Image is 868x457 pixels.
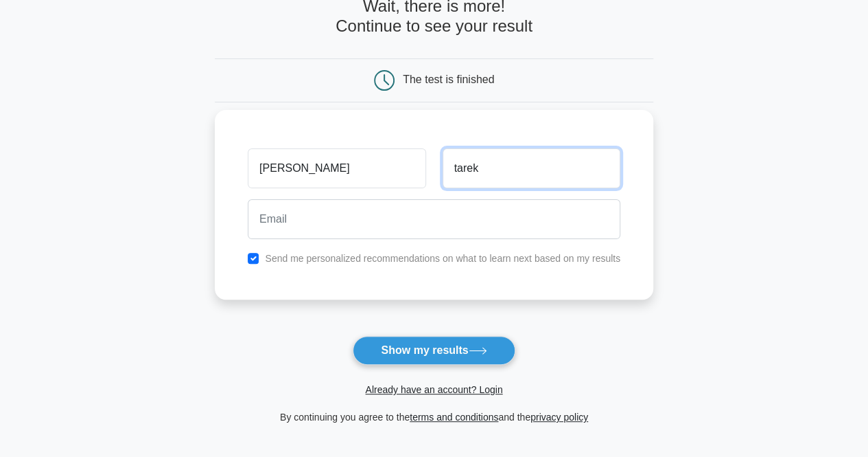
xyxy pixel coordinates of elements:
label: Send me personalized recommendations on what to learn next based on my results [265,253,620,264]
input: First name [248,148,425,188]
div: The test is finished [403,74,494,85]
input: Last name [443,148,620,188]
div: By continuing you agree to the and the [207,409,661,425]
input: Email [248,199,620,239]
a: Already have an account? Login [365,384,502,395]
a: terms and conditions [410,412,498,423]
button: Show my results [353,336,515,365]
a: privacy policy [530,412,588,423]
